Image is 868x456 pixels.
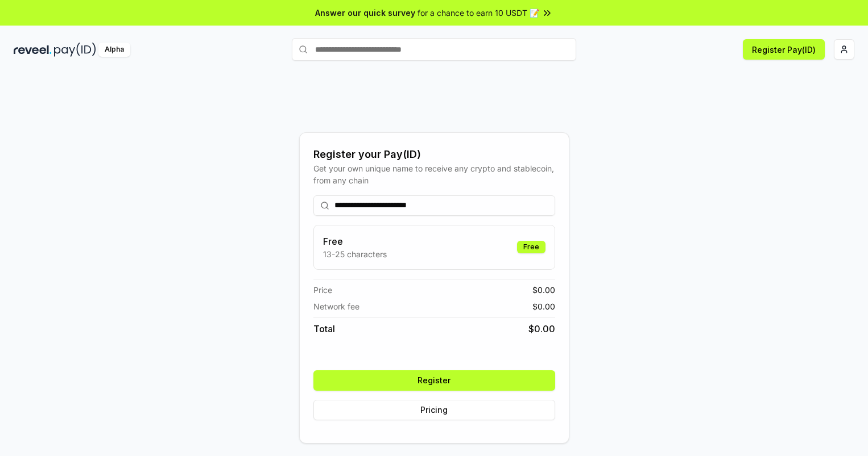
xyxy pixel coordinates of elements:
[98,43,130,57] div: Alpha
[418,7,539,19] span: for a chance to earn 10 USDT 📝
[313,400,555,420] button: Pricing
[532,284,555,296] span: $ 0.00
[14,43,52,57] img: reveel_dark
[323,235,387,248] h3: Free
[313,147,555,162] div: Register your Pay(ID)
[323,248,387,260] p: 13-25 characters
[313,300,359,312] span: Network fee
[313,370,555,391] button: Register
[532,300,555,312] span: $ 0.00
[517,241,545,253] div: Free
[528,322,555,336] span: $ 0.00
[313,162,555,186] div: Get your own unique name to receive any crypto and stablecoin, from any chain
[743,39,825,60] button: Register Pay(ID)
[313,284,332,296] span: Price
[54,43,96,57] img: pay_id
[313,322,335,336] span: Total
[315,7,415,19] span: Answer our quick survey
